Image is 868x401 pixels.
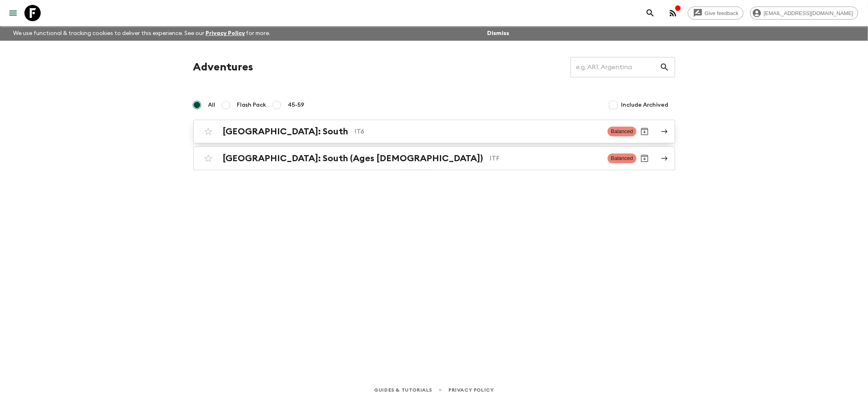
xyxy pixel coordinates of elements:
[700,10,743,16] span: Give feedback
[223,153,483,164] h2: [GEOGRAPHIC_DATA]: South (Ages [DEMOGRAPHIC_DATA])
[759,10,858,16] span: [EMAIL_ADDRESS][DOMAIN_NAME]
[223,126,348,137] h2: [GEOGRAPHIC_DATA]: South
[374,386,432,394] a: Guides & Tutorials
[750,7,858,20] div: [EMAIL_ADDRESS][DOMAIN_NAME]
[608,153,636,163] span: Balanced
[208,101,216,109] span: All
[355,127,601,136] p: IT6
[193,59,254,75] h1: Adventures
[193,120,675,143] a: [GEOGRAPHIC_DATA]: SouthIT6BalancedArchive
[608,127,636,136] span: Balanced
[571,56,660,79] input: e.g. AR1, Argentina
[636,123,653,140] button: Archive
[448,386,494,394] a: Privacy Policy
[237,101,267,109] span: Flash Pack
[485,28,511,39] button: Dismiss
[490,153,601,163] p: ITF
[193,147,675,170] a: [GEOGRAPHIC_DATA]: South (Ages [DEMOGRAPHIC_DATA])ITFBalancedArchive
[636,150,653,167] button: Archive
[642,5,658,21] button: search adventures
[5,5,21,21] button: menu
[688,7,743,20] a: Give feedback
[621,101,669,109] span: Include Archived
[10,26,274,41] p: We use functional & tracking cookies to deliver this experience. See our for more.
[206,31,245,36] a: Privacy Policy
[288,101,305,109] span: 45-59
